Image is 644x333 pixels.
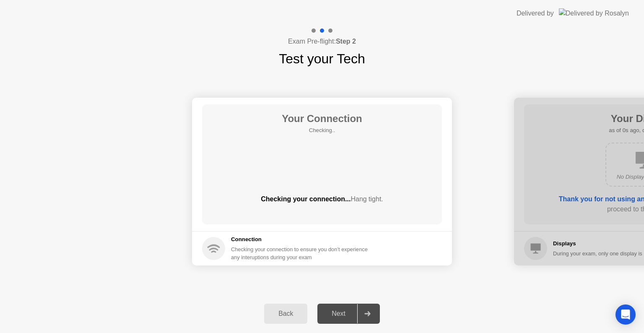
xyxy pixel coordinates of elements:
div: Checking your connection... [202,194,442,204]
span: Hang tight. [351,195,383,203]
button: Back [264,304,307,324]
h5: Checking.. [282,126,362,135]
div: Back [267,310,305,317]
div: Next [320,310,357,317]
h5: Connection [231,235,373,244]
button: Next [317,304,380,324]
div: Checking your connection to ensure you don’t experience any interuptions during your exam [231,245,373,261]
div: Delivered by [517,8,554,18]
h1: Your Connection [282,111,362,126]
div: Open Intercom Messenger [615,304,636,325]
img: Delivered by Rosalyn [559,8,629,18]
b: Step 2 [336,38,356,45]
h1: Test your Tech [279,49,365,69]
h4: Exam Pre-flight: [288,36,356,47]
